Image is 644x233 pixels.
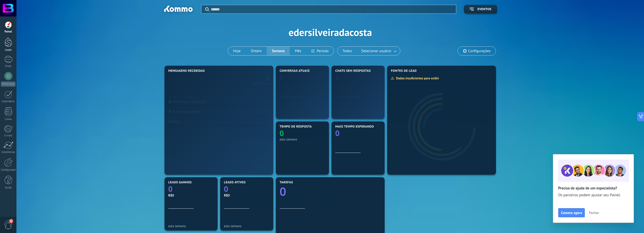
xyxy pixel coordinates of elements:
button: Período [306,47,334,55]
span: Os parceiros podem ajustar seu Painel. [558,193,629,198]
div: R$0 [224,193,269,198]
text: 0 [224,184,228,194]
span: Chats sem respostas [335,69,371,73]
span: Mensagens recebidas [168,69,205,73]
div: esta semana [252,82,269,85]
div: esta semana [280,113,325,116]
span: 1 [9,219,13,223]
span: Mais tempo esperando [335,125,374,129]
div: 0 [267,99,269,104]
div: WhatsApp [1,82,15,86]
div: 0 [267,109,269,114]
button: Fechar [587,209,601,217]
div: Listas [1,118,16,121]
span: Leads ganhos [168,181,192,184]
text: 0 [280,184,286,199]
div: esta semana [224,224,269,228]
div: Bate-papo online [168,109,201,114]
button: Ontem [246,47,267,55]
button: Semana [267,47,290,55]
div: Configurações [1,168,16,172]
text: 0 [335,128,340,138]
div: Calendário [1,100,16,103]
button: Eventos [464,5,497,14]
a: 0 [168,184,214,194]
div: R$0 [168,193,214,198]
div: esta semana [335,113,381,116]
div: Chats [1,65,16,68]
button: Selecionar usuário [357,47,400,55]
div: Dados insuficientes para exibir [391,76,443,80]
button: Mês [290,47,306,55]
span: Leads ativos [224,181,246,184]
div: Outros [168,119,179,124]
div: Ajuda [1,186,16,189]
span: Tarefas [280,181,293,184]
button: Todos [338,47,357,55]
div: Painel [1,30,16,33]
span: Fechar [589,211,599,214]
a: 0 [219,73,269,82]
div: esta semana [280,137,325,141]
span: Eventos [477,8,491,11]
a: 0 [280,184,381,199]
span: Conversas atuais [280,69,310,73]
img: Bate-papo online [168,110,172,113]
text: 0 [168,184,173,194]
span: Comece agora [561,211,582,214]
span: Fontes de lead [391,69,417,73]
button: Hoje [228,47,246,55]
div: WhatsApp Cloud API [168,99,206,104]
text: 0 [335,73,340,82]
h2: Precisa de ajuda de um especialista? [558,186,629,191]
span: Tempo de resposta [280,125,312,129]
div: 0 [267,119,269,124]
text: 0 [280,73,284,82]
span: Selecionar usuário [360,48,392,55]
div: Leads [1,48,16,52]
img: WhatsApp Cloud API [168,100,172,103]
div: E-mail [1,134,16,137]
text: 0 [265,73,269,82]
div: Estatísticas [1,151,16,154]
span: Configurações [468,49,491,53]
button: Comece agora [558,208,585,217]
a: 0 [224,184,269,194]
div: esta semana [168,224,214,228]
text: 0 [280,128,284,138]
